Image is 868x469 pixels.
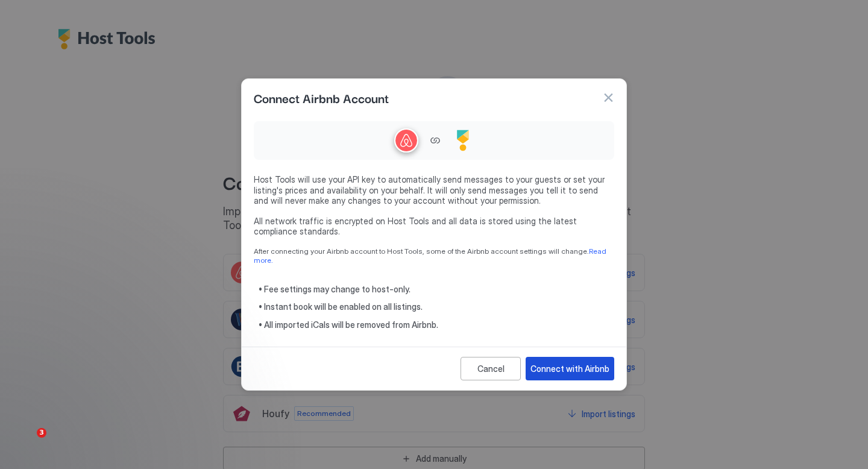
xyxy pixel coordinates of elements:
a: Read more. [254,247,608,265]
span: • Instant book will be enabled on all listings. [259,301,614,312]
div: Connect with Airbnb [530,362,609,375]
span: • All imported iCals will be removed from Airbnb. [259,319,614,330]
button: Connect with Airbnb [526,357,614,380]
span: Connect Airbnb Account [254,89,389,107]
span: After connecting your Airbnb account to Host Tools, some of the Airbnb account settings will change. [254,247,614,265]
button: Cancel [461,357,521,380]
iframe: Intercom live chat [12,428,41,457]
iframe: Intercom notifications message [9,352,250,436]
span: All network traffic is encrypted on Host Tools and all data is stored using the latest compliance... [254,216,614,237]
span: • Fee settings may change to host-only. [259,284,614,295]
span: Host Tools will use your API key to automatically send messages to your guests or set your listin... [254,174,614,206]
div: Cancel [477,362,505,375]
span: 3 [37,428,46,438]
